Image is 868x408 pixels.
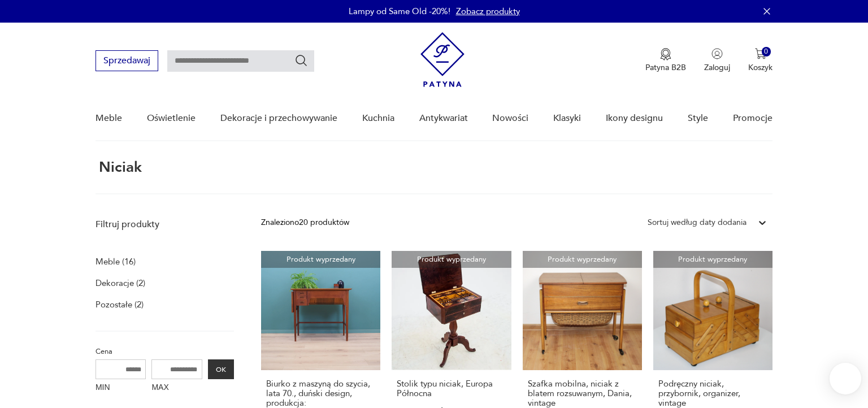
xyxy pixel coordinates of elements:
button: Zaloguj [704,48,730,73]
img: Ikona koszyka [755,48,766,59]
a: Meble [96,97,122,140]
a: Meble (16) [96,254,136,270]
img: Ikona medalu [660,48,671,60]
div: Sortuj według daty dodania [648,216,747,229]
button: Sprzedawaj [96,50,158,71]
h3: Szafka mobilna, niciak z blatem rozsuwanym, Dania, vintage [528,379,637,408]
p: Koszyk [748,62,772,73]
p: Cena [96,345,234,358]
a: Oświetlenie [147,97,196,140]
a: Dekoracje i przechowywanie [220,97,337,140]
div: 0 [762,47,771,57]
a: Ikona medaluPatyna B2B [645,48,686,73]
a: Nowości [492,97,528,140]
h1: niciak [96,159,142,175]
img: Ikonka użytkownika [711,48,723,59]
button: 0Koszyk [748,48,772,73]
a: Dekoracje (2) [96,275,145,291]
label: MAX [151,379,202,397]
a: Style [688,97,708,140]
button: Patyna B2B [645,48,686,73]
button: OK [208,359,234,379]
a: Klasyki [553,97,581,140]
label: MIN [96,379,146,397]
a: Zobacz produkty [456,6,520,17]
img: Patyna - sklep z meblami i dekoracjami vintage [420,32,465,87]
p: Patyna B2B [645,62,686,73]
h3: Podręczny niciak, przybornik, organizer, vintage [658,379,767,408]
a: Promocje [733,97,772,140]
p: Lampy od Same Old -20%! [349,6,450,17]
button: Szukaj [294,54,308,67]
a: Kuchnia [362,97,394,140]
p: Filtruj produkty [96,218,234,231]
a: Antykwariat [419,97,468,140]
iframe: Smartsupp widget button [830,363,861,394]
a: Pozostałe (2) [96,297,144,312]
h3: Stolik typu niciak, Europa Północna [397,379,506,398]
p: Zaloguj [704,62,730,73]
div: Znaleziono 20 produktów [261,216,349,229]
a: Ikony designu [606,97,663,140]
a: Sprzedawaj [96,58,158,66]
